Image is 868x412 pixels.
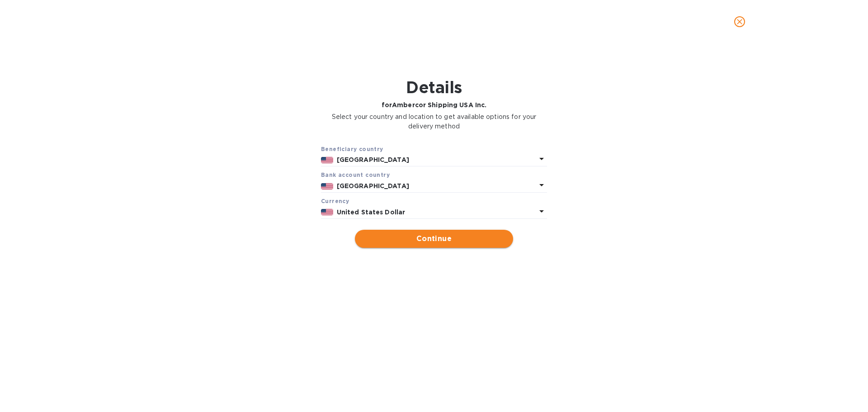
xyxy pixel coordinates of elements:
b: Bank account cоuntry [321,171,390,178]
button: close [729,11,750,33]
b: for Ambercor Shipping USA Inc. [382,101,487,109]
h1: Details [321,78,547,97]
button: Continue [355,230,513,248]
img: USD [321,209,333,215]
img: US [321,157,333,163]
p: Select your country and location to get available options for your delivery method [321,112,547,131]
span: Continue [362,233,506,244]
b: United States Dollar [337,208,406,216]
b: [GEOGRAPHIC_DATA] [337,182,409,189]
b: Beneficiary country [321,146,383,152]
img: US [321,183,333,189]
b: Currency [321,198,349,204]
b: [GEOGRAPHIC_DATA] [337,156,409,163]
